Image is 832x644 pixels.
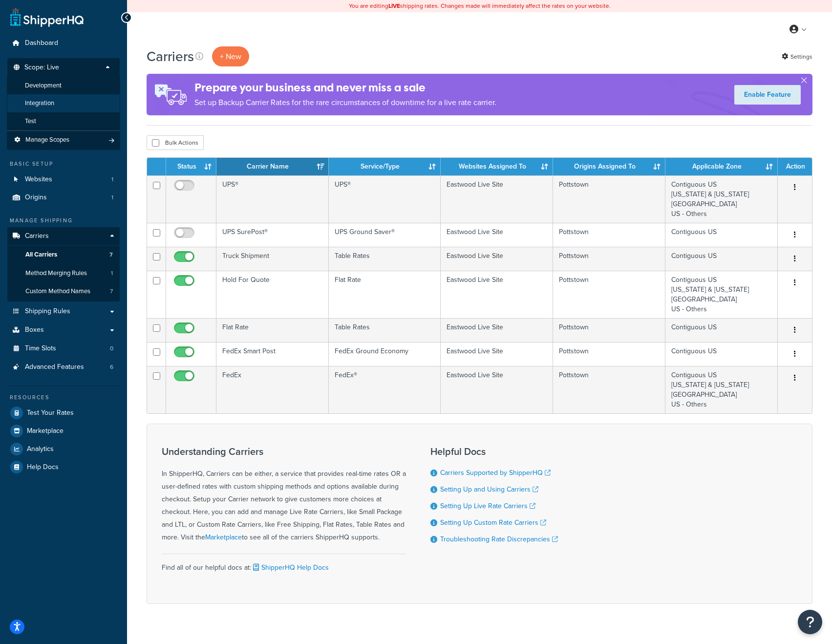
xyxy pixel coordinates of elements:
[441,223,553,247] td: Eastwood Live Site
[212,46,249,66] button: + New
[25,251,57,259] span: All Carriers
[205,532,242,542] a: Marketplace
[27,427,64,435] span: Marketplace
[111,269,113,278] span: 1
[7,246,120,264] a: All Carriers 7
[27,409,74,417] span: Test Your Rates
[7,112,120,130] li: Test
[25,344,56,353] span: Time Slots
[7,189,120,207] li: Origins
[329,271,441,318] td: Flat Rate
[329,158,441,175] th: Service/Type: activate to sort column ascending
[147,135,204,150] button: Bulk Actions
[441,318,553,342] td: Eastwood Live Site
[7,340,120,358] a: Time Slots 0
[162,554,406,574] div: Find all of our helpful docs at:
[329,175,441,223] td: UPS®
[388,1,400,10] b: LIVE
[553,158,665,175] th: Origins Assigned To: activate to sort column ascending
[25,117,36,126] span: Test
[194,80,496,96] h4: Prepare your business and never miss a sale
[7,458,120,476] a: Help Docs
[7,422,120,440] a: Marketplace
[194,96,496,109] p: Set up Backup Carrier Rates for the rare circumstances of downtime for a live rate carrier.
[329,366,441,413] td: FedEx®
[166,158,216,175] th: Status: activate to sort column ascending
[553,247,665,271] td: Pottstown
[7,393,120,402] div: Resources
[329,223,441,247] td: UPS Ground Saver®
[440,501,535,511] a: Setting Up Live Rate Carriers
[441,342,553,366] td: Eastwood Live Site
[251,562,329,573] a: ShipperHQ Help Docs
[111,175,113,184] span: 1
[7,358,120,376] a: Advanced Features 6
[7,171,120,189] li: Websites
[216,271,329,318] td: Hold For Quote
[329,247,441,271] td: Table Rates
[7,216,120,225] div: Manage Shipping
[27,463,59,472] span: Help Docs
[7,246,120,264] li: All Carriers
[7,404,120,422] li: Test Your Rates
[7,77,120,95] li: Development
[7,282,120,301] a: Custom Method Names 7
[216,342,329,366] td: FedEx Smart Post
[798,610,822,634] button: Open Resource Center
[329,318,441,342] td: Table Rates
[110,363,113,371] span: 6
[665,271,778,318] td: Contiguous US [US_STATE] & [US_STATE] [GEOGRAPHIC_DATA] US - Others
[441,158,553,175] th: Websites Assigned To: activate to sort column ascending
[25,326,44,334] span: Boxes
[441,175,553,223] td: Eastwood Live Site
[25,136,69,144] span: Manage Scopes
[7,34,120,52] a: Dashboard
[25,175,52,184] span: Websites
[7,94,120,112] li: Integration
[12,136,115,144] a: Manage Scopes
[734,85,801,105] a: Enable Feature
[665,366,778,413] td: Contiguous US [US_STATE] & [US_STATE] [GEOGRAPHIC_DATA] US - Others
[7,340,120,358] li: Time Slots
[7,321,120,339] a: Boxes
[7,302,120,321] a: Shipping Rules
[665,175,778,223] td: Contiguous US [US_STATE] & [US_STATE] [GEOGRAPHIC_DATA] US - Others
[7,189,120,207] a: Origins 1
[110,344,113,353] span: 0
[665,342,778,366] td: Contiguous US
[7,282,120,301] li: Custom Method Names
[7,358,120,376] li: Advanced Features
[553,223,665,247] td: Pottstown
[7,160,120,168] div: Basic Setup
[216,175,329,223] td: UPS®
[109,251,113,259] span: 7
[553,342,665,366] td: Pottstown
[7,227,120,245] a: Carriers
[665,247,778,271] td: Contiguous US
[25,39,58,47] span: Dashboard
[147,47,194,66] h1: Carriers
[7,440,120,458] a: Analytics
[665,223,778,247] td: Contiguous US
[329,342,441,366] td: FedEx Ground Economy
[665,318,778,342] td: Contiguous US
[24,64,59,72] span: Scope: Live
[110,287,113,296] span: 7
[162,446,406,457] h3: Understanding Carriers
[778,158,812,175] th: Action
[25,269,87,278] span: Method Merging Rules
[7,264,120,282] li: Method Merging Rules
[216,158,329,175] th: Carrier Name: activate to sort column ascending
[111,193,113,202] span: 1
[440,468,551,478] a: Carriers Supported by ShipperHQ
[441,247,553,271] td: Eastwood Live Site
[216,366,329,413] td: FedEx
[25,193,47,202] span: Origins
[162,446,406,544] div: In ShipperHQ, Carriers can be either, a service that provides real-time rates OR a user-defined r...
[553,318,665,342] td: Pottstown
